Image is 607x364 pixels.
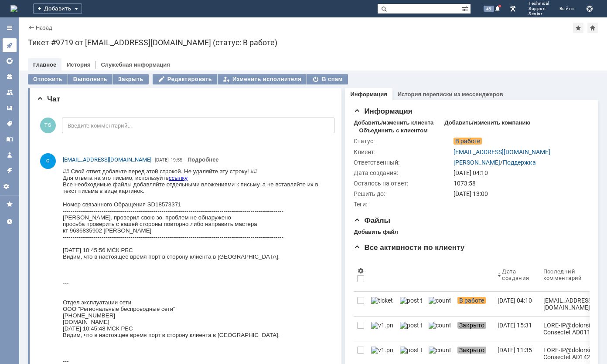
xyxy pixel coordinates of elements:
[429,297,450,304] img: counter.png
[33,61,56,68] a: Главное
[454,159,536,166] div: /
[354,243,464,252] span: Все активности по клиенту
[573,23,583,33] div: Добавить в избранное
[40,118,56,133] span: TS
[3,179,17,193] a: Настройки
[529,11,549,17] span: Senior
[400,347,422,354] img: post ticket.png
[3,164,17,178] a: Правила автоматизации
[454,169,585,176] div: [DATE] 04:10
[3,148,17,162] a: Мой профиль
[462,4,471,12] span: Расширенный поиск
[396,317,425,341] a: post ticket.png
[350,91,387,98] a: Информация
[584,3,595,14] button: Сохранить лог
[3,85,17,99] a: Команды и агенты
[171,157,182,163] span: 19:55
[454,180,585,187] div: 1073:58
[10,5,17,12] img: logo
[498,347,532,354] div: [DATE] 11:35
[457,347,486,354] span: Закрыто
[3,54,17,68] a: Общая аналитика
[457,297,486,304] span: В работе
[454,317,494,341] a: Закрыто
[371,322,393,329] img: v1.png
[454,292,494,316] a: В работе
[502,268,529,281] div: Дата создания
[398,91,503,98] a: История переписки из мессенджеров
[63,156,151,163] span: [EMAIL_ADDRESS][DOMAIN_NAME]
[354,119,433,126] div: Добавить/изменить клиента
[400,297,422,304] img: post ticket.png
[354,201,452,208] div: Теги:
[101,61,170,68] a: Служебная информация
[454,159,500,166] a: [PERSON_NAME]
[354,180,452,187] div: Осталось на ответ:
[371,297,393,304] img: ticket_notification.png
[106,20,125,27] a: ссылку
[429,347,450,354] img: counter.png
[3,101,17,115] a: Шаблоны комментариев
[3,117,17,131] a: Теги
[498,322,532,329] div: [DATE] 15:31
[498,297,532,304] div: [DATE] 04:10
[67,61,90,68] a: История
[354,229,398,236] div: Добавить файл
[28,38,598,47] div: Тикет #9719 от [EMAIL_ADDRESS][DOMAIN_NAME] (статус: В работе)
[494,258,539,292] th: Дата создания
[454,148,550,155] a: [EMAIL_ADDRESS][DOMAIN_NAME]
[106,7,125,13] a: ссылку
[63,155,151,164] a: [EMAIL_ADDRESS][DOMAIN_NAME]
[354,107,412,115] span: Информация
[37,95,60,103] span: Чат
[457,322,486,329] span: Закрыто
[529,6,549,11] span: Support
[3,38,17,52] a: Активности
[354,190,452,197] div: Решить до:
[454,190,488,197] span: [DATE] 13:00
[3,132,17,146] a: База знаний
[484,6,494,12] span: 49
[354,159,452,166] div: Ответственный:
[425,292,454,316] a: counter.png
[36,24,52,31] a: Назад
[10,5,17,12] a: Перейти на домашнюю страницу
[368,292,396,316] a: ticket_notification.png
[359,127,427,134] div: Объединить с клиентом
[3,70,17,84] a: Клиенты
[33,3,82,14] div: Добавить
[494,317,539,341] a: [DATE] 15:31
[3,183,17,190] span: Настройки
[429,322,450,329] img: counter.png
[354,216,390,225] span: Файлы
[354,148,452,155] div: Клиент:
[368,317,396,341] a: v1.png
[400,322,422,329] img: post ticket.png
[503,159,536,166] a: Поддержка
[354,169,452,176] div: Дата создания:
[587,23,598,33] div: Сделать домашней страницей
[454,138,482,145] span: В работе
[529,1,549,6] span: Technical
[425,317,454,341] a: counter.png
[444,119,530,126] div: Добавить/изменить компанию
[508,3,518,14] a: Перейти в интерфейс администратора
[543,268,602,281] div: Последний комментарий
[188,156,219,163] a: Подробнее
[494,292,539,316] a: [DATE] 04:10
[354,138,452,145] div: Статус:
[371,347,393,354] img: v1.png
[357,267,364,274] span: Настройки
[155,157,169,163] span: [DATE]
[396,292,425,316] a: post ticket.png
